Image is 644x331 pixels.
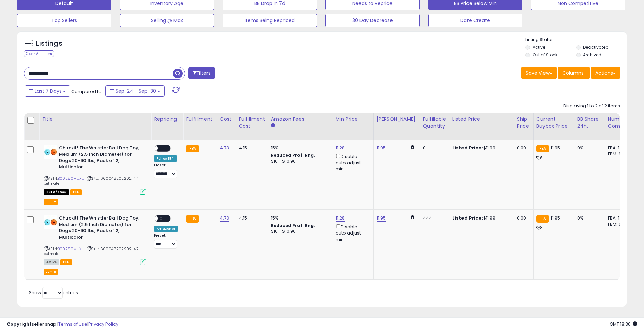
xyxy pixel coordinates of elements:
span: FBA [60,259,72,265]
b: Reduced Prof. Rng. [271,223,316,228]
div: $10 - $10.90 [271,229,327,235]
div: Cost [220,116,233,123]
div: Preset: [154,233,178,249]
div: Fulfillment [186,116,214,123]
span: FBA [70,189,82,195]
div: Current Buybox Price [536,116,571,130]
div: Listed Price [452,116,511,123]
b: Chuckit! The Whistler Ball Dog Toy, Medium (2.5 Inch Diameter) for Dogs 20-60 lbs, Pack of 2, Mul... [59,215,142,242]
div: Preset: [154,163,178,178]
label: Out of Stock [533,52,557,58]
span: Sep-24 - Sep-30 [116,88,156,94]
div: 15% [271,145,327,151]
small: Amazon Fees. [271,123,275,129]
div: BB Share 24h. [577,116,602,130]
button: admin [44,269,58,275]
small: FBA [536,215,549,223]
a: 4.73 [220,145,229,151]
button: Date Create [428,14,523,27]
small: FBA [186,215,199,223]
img: 31zTuW4Ar7L._SL40_.jpg [44,215,57,229]
a: 11.28 [336,145,345,151]
button: admin [44,199,58,205]
button: Selling @ Max [120,14,214,27]
span: OFF [158,146,169,151]
a: Privacy Policy [88,321,118,327]
a: B00280MUXU [58,246,85,252]
div: 0% [577,145,600,151]
p: Listing States: [525,36,627,43]
div: 0 [423,145,444,151]
div: Min Price [336,116,371,123]
img: 31zTuW4Ar7L._SL40_.jpg [44,145,57,159]
a: Terms of Use [58,321,87,327]
div: Ship Price [517,116,531,130]
a: 4.73 [220,215,229,222]
label: Active [533,44,545,50]
span: 11.95 [551,145,560,151]
div: FBA: 1 [608,145,630,151]
b: Chuckit! The Whistler Ball Dog Toy, Medium (2.5 Inch Diameter) for Dogs 20-60 lbs, Pack of 2, Mul... [59,145,142,172]
span: Show: entries [29,289,78,296]
div: 15% [271,215,327,221]
span: All listings currently available for purchase on Amazon [44,259,59,265]
small: FBA [536,145,549,152]
div: 0% [577,215,600,221]
div: Amazon AI [154,226,178,232]
h5: Listings [36,39,62,48]
span: 11.95 [551,215,560,221]
button: Top Sellers [17,14,111,27]
span: OFF [158,216,169,222]
div: seller snap | | [7,321,118,328]
b: Listed Price: [452,215,483,221]
a: B00280MUXU [58,176,85,181]
span: Columns [562,70,584,76]
a: 11.95 [377,145,386,151]
button: Actions [591,67,620,79]
div: Title [42,116,148,123]
div: ASIN: [44,215,146,264]
span: All listings that are currently out of stock and unavailable for purchase on Amazon [44,189,69,195]
div: ASIN: [44,145,146,194]
div: 4.15 [239,145,263,151]
b: Reduced Prof. Rng. [271,152,316,158]
div: Repricing [154,116,180,123]
div: Fulfillable Quantity [423,116,446,130]
span: | SKU: 660048202202-4.41-petmate [44,176,142,186]
div: FBA: 1 [608,215,630,221]
button: Filters [188,67,215,79]
span: Last 7 Days [35,88,62,94]
label: Deactivated [583,44,609,50]
div: Displaying 1 to 2 of 2 items [563,103,620,109]
div: 444 [423,215,444,221]
button: Last 7 Days [25,85,70,97]
div: $11.99 [452,215,509,221]
small: FBA [186,145,199,152]
span: 2025-10-8 18:36 GMT [610,321,637,327]
div: Disable auto adjust min [336,153,368,172]
div: Fulfillment Cost [239,116,265,130]
button: Items Being Repriced [223,14,317,27]
div: Amazon Fees [271,116,330,123]
span: | SKU: 660048202202-4.71-petmate [44,246,142,256]
a: 11.28 [336,215,345,222]
button: 30 Day Decrease [325,14,420,27]
a: 11.95 [377,215,386,222]
button: Sep-24 - Sep-30 [105,85,165,97]
div: Clear All Filters [24,50,54,57]
div: FBM: 6 [608,151,630,157]
strong: Copyright [7,321,32,327]
div: Disable auto adjust min [336,223,368,242]
div: Num of Comp. [608,116,633,130]
div: [PERSON_NAME] [377,116,417,123]
button: Columns [558,67,590,79]
div: 0.00 [517,145,528,151]
div: FBM: 6 [608,221,630,227]
div: $11.99 [452,145,509,151]
div: 4.15 [239,215,263,221]
label: Archived [583,52,601,58]
div: 0.00 [517,215,528,221]
b: Listed Price: [452,145,483,151]
div: Follow BB * [154,155,177,162]
button: Save View [521,67,557,79]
